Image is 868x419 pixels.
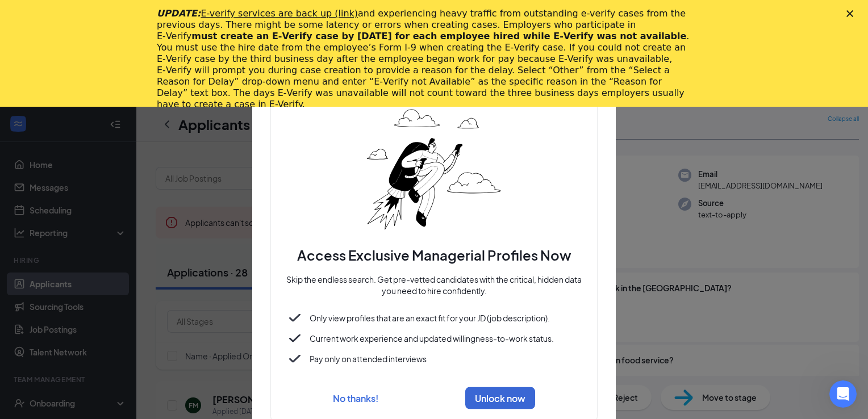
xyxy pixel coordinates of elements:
div: and experiencing heavy traffic from outstanding e-verify cases from the previous days. There migh... [157,8,693,110]
b: must create an E‑Verify case by [DATE] for each employee hired while E‑Verify was not available [191,31,686,41]
div: Close [846,10,858,17]
iframe: Intercom live chat [829,380,857,408]
a: E-verify services are back up (link) [201,8,358,19]
i: UPDATE: [157,8,358,19]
